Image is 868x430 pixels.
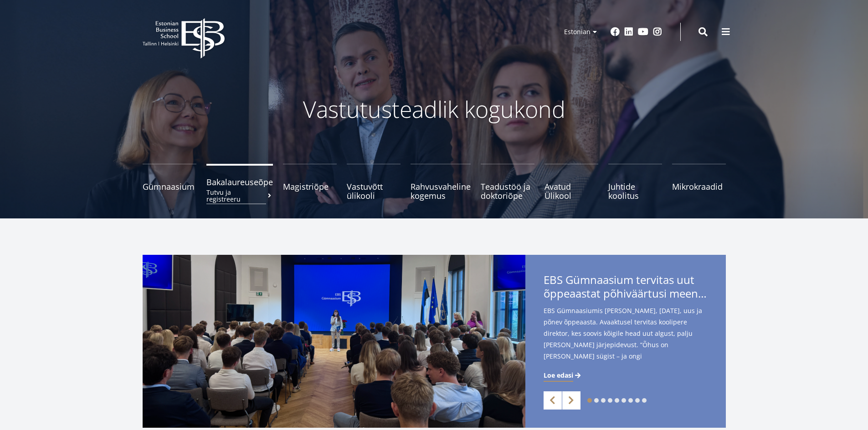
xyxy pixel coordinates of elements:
a: 8 [635,398,640,403]
a: BakalaureuseõpeTutvu ja registreeru [206,164,273,200]
img: a [143,255,525,428]
a: 2 [594,398,599,403]
span: EBS Gümnaasiumis [PERSON_NAME], [DATE], uus ja põnev õppeaasta. Avaaktusel tervitas koolipere dir... [544,305,708,376]
a: Teadustöö ja doktoriõpe [481,164,534,200]
a: Previous [544,391,562,410]
span: Juhtide koolitus [608,182,662,200]
span: Teadustöö ja doktoriõpe [481,182,534,200]
a: Rahvusvaheline kogemus [411,164,471,200]
a: Juhtide koolitus [608,164,662,200]
a: Loe edasi [544,371,582,380]
a: 1 [587,398,592,403]
a: Linkedin [624,27,633,36]
a: 7 [628,398,633,403]
span: Magistriõpe [283,182,337,191]
a: Avatud Ülikool [544,164,598,200]
span: õppeaastat põhiväärtusi meenutades [544,287,708,300]
span: Rahvusvaheline kogemus [411,182,471,200]
span: Bakalaureuseõpe [206,177,273,187]
a: Next [562,391,580,410]
span: Vastuvõtt ülikooli [347,182,401,200]
span: Avatud Ülikool [544,182,598,200]
a: Gümnaasium [143,164,196,200]
a: 4 [608,398,612,403]
a: 6 [621,398,626,403]
span: Loe edasi [544,371,573,380]
a: Magistriõpe [283,164,337,200]
a: Youtube [638,27,648,36]
a: 3 [601,398,606,403]
a: Instagram [653,27,662,36]
a: 5 [615,398,619,403]
span: Gümnaasium [143,182,196,191]
a: Mikrokraadid [672,164,726,200]
p: Vastutusteadlik kogukond [193,96,676,123]
small: Tutvu ja registreeru [206,189,273,202]
a: 9 [642,398,647,403]
a: Vastuvõtt ülikooli [347,164,401,200]
a: Facebook [611,27,620,36]
span: EBS Gümnaasium tervitas uut [544,273,708,303]
span: Mikrokraadid [672,182,726,191]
